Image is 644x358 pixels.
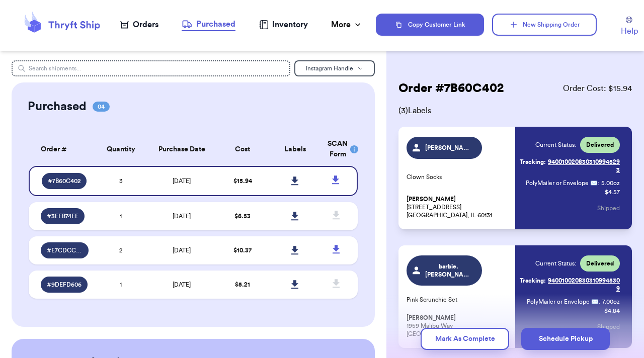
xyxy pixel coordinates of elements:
[425,262,473,279] span: barbie.[PERSON_NAME]
[527,299,599,305] span: PolyMailer or Envelope ✉️
[398,105,632,117] span: ( 3 ) Labels
[147,133,216,166] th: Purchase Date
[517,273,620,297] a: Tracking:9400100208303109945309
[621,25,638,37] span: Help
[407,314,509,338] p: 1959 Malibu Way [GEOGRAPHIC_DATA]
[269,133,321,166] th: Labels
[306,65,353,71] span: Instagram Handle
[597,316,620,338] button: Shipped
[563,82,632,95] span: Order Cost: $ 15.94
[95,133,147,166] th: Quantity
[28,99,87,115] h2: Purchased
[520,158,546,166] span: Tracking:
[120,213,122,219] span: 1
[535,259,576,267] span: Current Status:
[407,195,509,219] p: [STREET_ADDRESS] [GEOGRAPHIC_DATA], IL 60131
[421,328,509,350] button: Mark As Complete
[492,14,597,36] button: New Shipping Order
[407,314,456,322] span: [PERSON_NAME]
[604,307,620,315] p: $ 4.84
[259,19,308,31] a: Inventory
[182,18,235,31] a: Purchased
[173,282,191,288] span: [DATE]
[216,133,269,166] th: Cost
[120,19,158,31] a: Orders
[233,178,252,184] span: $ 15.94
[331,19,363,31] div: More
[119,247,122,253] span: 2
[621,17,638,37] a: Help
[398,80,504,97] h2: Order # 7B60C402
[526,180,598,186] span: PolyMailer or Envelope ✉️
[601,179,620,187] span: 5.00 oz
[294,60,375,76] button: Instagram Handle
[599,298,600,306] span: :
[234,213,251,219] span: $ 6.53
[602,298,620,306] span: 7.00 oz
[29,133,95,166] th: Order #
[173,178,191,184] span: [DATE]
[47,246,83,254] span: # E7CDCC47
[47,212,78,220] span: # 3EEB74EE
[120,282,122,288] span: 1
[12,60,290,76] input: Search shipments...
[173,213,191,219] span: [DATE]
[93,102,110,112] span: 04
[48,177,80,185] span: # 7B60C402
[407,173,509,181] p: Clown Socks
[520,277,546,285] span: Tracking:
[407,196,456,203] span: [PERSON_NAME]
[598,179,599,187] span: :
[407,296,509,304] p: Pink Scrunchie Set
[605,188,620,196] p: $ 4.57
[47,281,82,289] span: # 9DEFD606
[233,247,252,253] span: $ 10.37
[328,139,346,160] div: SCAN Form
[376,14,484,36] button: Copy Customer Link
[173,247,191,253] span: [DATE]
[535,141,576,149] span: Current Status:
[586,141,614,149] span: Delivered
[597,197,620,219] button: Shipped
[119,178,123,184] span: 3
[586,259,614,267] span: Delivered
[182,18,235,30] div: Purchased
[425,144,473,152] span: [PERSON_NAME]
[517,154,620,178] a: Tracking:9400100208303109945293
[235,282,250,288] span: $ 5.21
[521,328,610,350] button: Schedule Pickup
